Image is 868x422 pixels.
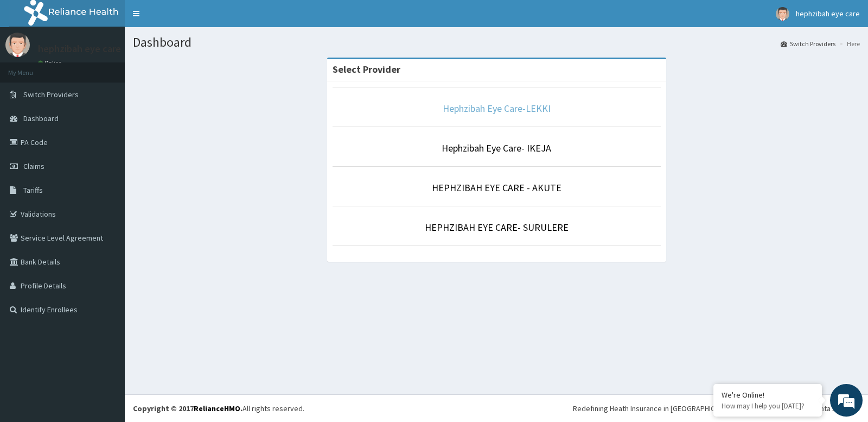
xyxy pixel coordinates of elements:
[178,5,204,32] div: Minimize live chat window
[133,404,242,413] strong: Copyright © 2017 .
[333,63,400,75] strong: Select Provider
[432,181,561,194] a: HEPHZIBAH EYE CARE - AKUTE
[194,404,240,413] a: RelianceHMO
[56,61,182,75] div: Chat with us now
[20,54,44,81] img: d_794563401_company_1708531726252_794563401
[781,39,835,48] a: Switch Providers
[38,44,121,54] p: hephzibah eye care
[573,403,860,414] div: Redefining Heath Insurance in [GEOGRAPHIC_DATA] using Telemedicine and Data Science!
[796,9,860,18] span: hephzibah eye care
[23,185,43,195] span: Tariffs
[837,39,860,48] li: Here
[133,35,860,49] h1: Dashboard
[23,114,59,123] span: Dashboard
[23,161,44,171] span: Claims
[63,137,150,247] span: We're online!
[776,7,789,21] img: User Image
[23,90,79,99] span: Switch Providers
[443,102,551,115] a: Hephzibah Eye Care-LEKKI
[125,394,868,422] footer: All rights reserved.
[425,221,569,234] a: HEPHZIBAH EYE CARE- SURULERE
[722,390,814,400] div: We're Online!
[38,59,64,67] a: Online
[442,142,551,154] a: Hephzibah Eye Care- IKEJA
[5,297,207,335] textarea: Type your message and hit 'Enter'
[722,401,814,411] p: How may I help you today?
[5,33,30,57] img: User Image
